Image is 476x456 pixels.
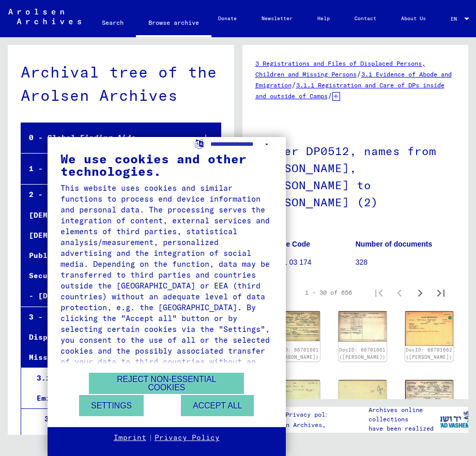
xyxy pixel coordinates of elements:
[181,395,254,416] button: Accept all
[79,395,144,416] button: Settings
[155,433,220,443] a: Privacy Policy
[60,183,273,378] div: This website uses cookies and similar functions to process end device information and personal da...
[60,153,273,177] div: We use cookies and other technologies.
[89,373,244,394] button: Reject non-essential cookies
[114,433,146,443] a: Imprint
